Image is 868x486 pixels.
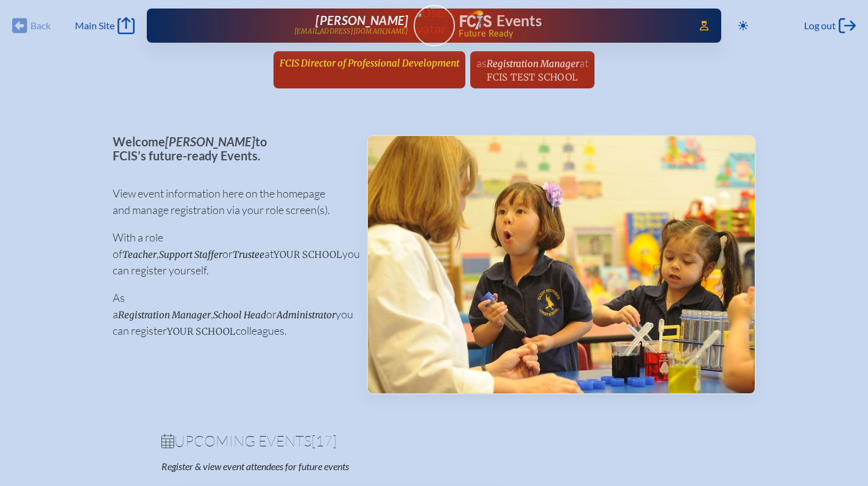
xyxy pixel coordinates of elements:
[113,185,347,218] p: View event information here on the homepage and manage registration via your role screen(s).
[804,20,836,32] span: Log out
[118,309,211,321] span: Registration Manager
[113,290,347,339] p: As a , or you can register colleagues.
[277,309,336,321] span: Administrator
[459,29,682,38] span: Future Ready
[414,5,455,46] a: User Avatar
[579,56,588,70] span: at
[159,249,222,260] span: Support Staffer
[233,249,264,260] span: Trustee
[161,434,707,448] h1: Upcoming Events
[460,10,683,38] div: FCIS Events — Future ready
[113,229,347,279] p: With a role of , or at you can register yourself.
[316,13,408,27] span: [PERSON_NAME]
[213,309,266,321] span: School Head
[408,4,460,37] img: User Avatar
[487,58,579,70] span: Registration Manager
[165,134,255,149] span: [PERSON_NAME]
[311,432,337,450] span: [17]
[186,13,409,38] a: [PERSON_NAME][EMAIL_ADDRESS][DOMAIN_NAME]
[273,249,342,260] span: your school
[368,136,755,393] img: Events
[122,249,157,260] span: Teacher
[476,56,487,70] span: as
[275,51,464,74] a: FCIS Director of Professional Development
[487,71,577,83] span: FCIS Test School
[471,51,593,88] a: asRegistration ManageratFCIS Test School
[280,57,459,69] span: FCIS Director of Professional Development
[294,27,409,35] p: [EMAIL_ADDRESS][DOMAIN_NAME]
[161,460,483,473] p: Register & view event attendees for future events
[75,20,115,32] span: Main Site
[167,326,236,337] span: your school
[75,17,135,34] a: Main Site
[113,135,347,162] p: Welcome to FCIS’s future-ready Events.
